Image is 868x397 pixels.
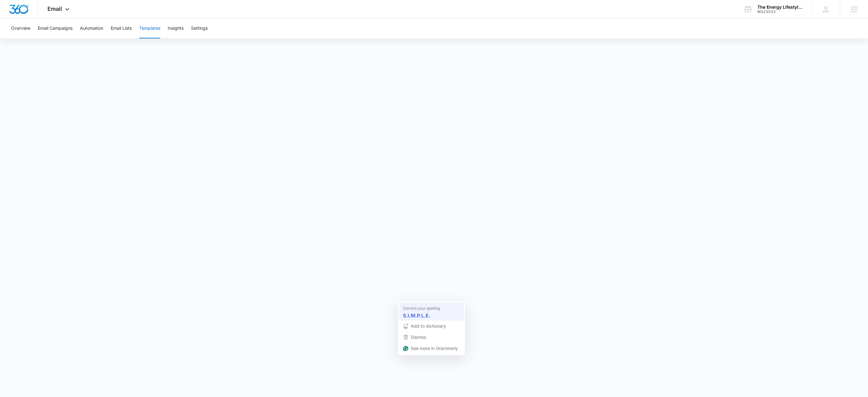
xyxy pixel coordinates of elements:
button: Email Lists [111,19,132,38]
button: Email Campaigns [38,19,73,38]
button: Insights [168,19,184,38]
div: account id [757,10,803,14]
span: Email [47,6,62,12]
div: account name [757,5,803,10]
button: Overview [11,19,30,38]
button: Automation [80,19,103,38]
button: Templates [139,19,160,38]
button: Settings [191,19,208,38]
